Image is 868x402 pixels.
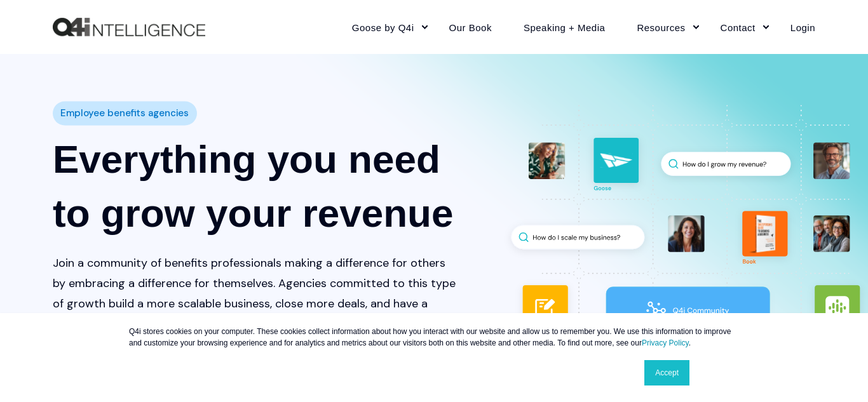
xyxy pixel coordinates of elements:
[642,338,689,347] a: Privacy Policy
[129,326,739,349] p: Q4i stores cookies on your computer. These cookies collect information about how you interact wit...
[53,253,457,334] p: Join a community of benefits professionals making a difference for others by embracing a differen...
[53,18,205,37] a: Back to Home
[53,132,457,240] h1: Everything you need to grow your revenue
[53,18,205,37] img: Q4intelligence, LLC logo
[644,360,689,385] a: Accept
[60,104,189,123] span: Employee benefits agencies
